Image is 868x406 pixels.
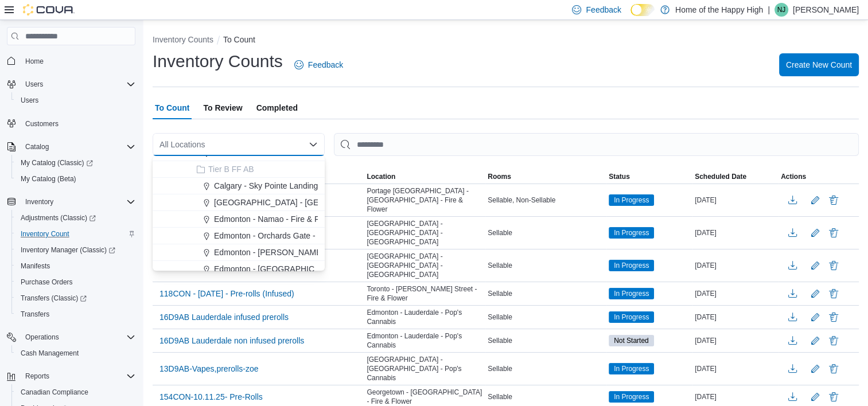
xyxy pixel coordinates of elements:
[367,252,483,279] span: [GEOGRAPHIC_DATA] - [GEOGRAPHIC_DATA] - [GEOGRAPHIC_DATA]
[692,390,779,404] div: [DATE]
[21,54,48,68] a: Home
[808,192,822,209] button: Edit count details
[11,274,140,290] button: Purchase Orders
[485,259,606,272] div: Sellable
[16,172,135,186] span: My Catalog (Beta)
[16,275,77,289] a: Purchase Orders
[774,3,788,17] div: Nissy John
[692,193,779,207] div: [DATE]
[21,77,135,91] span: Users
[485,390,606,404] div: Sellable
[21,261,50,271] span: Manifests
[692,362,779,376] div: [DATE]
[692,226,779,240] div: [DATE]
[2,194,140,210] button: Inventory
[692,259,779,272] div: [DATE]
[21,278,73,287] span: Purchase Orders
[16,227,135,241] span: Inventory Count
[614,260,649,271] span: In Progress
[609,335,654,346] span: Not Started
[609,391,654,403] span: In Progress
[155,332,309,349] button: 16D9AB Lauderdale non infused prerolls
[25,57,44,66] span: Home
[256,96,298,119] span: Completed
[808,224,822,241] button: Edit count details
[11,345,140,361] button: Cash Management
[2,329,140,345] button: Operations
[827,226,840,240] button: Delete
[781,172,806,181] span: Actions
[485,193,606,207] div: Sellable, Non-Sellable
[609,194,654,206] span: In Progress
[11,210,140,226] a: Adjustments (Classic)
[485,362,606,376] div: Sellable
[609,227,654,239] span: In Progress
[367,388,483,406] span: Georgetown - [GEOGRAPHIC_DATA] - Fire & Flower
[21,369,135,383] span: Reports
[630,4,655,16] input: Dark Mode
[786,59,852,71] span: Create New Count
[364,170,485,184] button: Location
[25,80,43,89] span: Users
[11,92,140,108] button: Users
[21,77,48,91] button: Users
[768,3,770,17] p: |
[16,385,135,399] span: Canadian Compliance
[21,229,69,239] span: Inventory Count
[21,369,54,383] button: Reports
[609,363,654,374] span: In Progress
[21,195,135,209] span: Inventory
[367,355,483,382] span: [GEOGRAPHIC_DATA] - [GEOGRAPHIC_DATA] - Pop's Cannabis
[155,96,189,119] span: To Count
[695,172,746,181] span: Scheduled Date
[21,294,87,303] span: Transfers (Classic)
[16,156,135,170] span: My Catalog (Classic)
[21,388,88,397] span: Canadian Compliance
[367,219,483,247] span: [GEOGRAPHIC_DATA] - [GEOGRAPHIC_DATA] - [GEOGRAPHIC_DATA]
[367,284,483,303] span: Toronto - [PERSON_NAME] Street - Fire & Flower
[153,34,859,48] nav: An example of EuiBreadcrumbs
[16,243,120,257] a: Inventory Manager (Classic)
[21,117,63,131] a: Customers
[11,290,140,306] a: Transfers (Classic)
[11,171,140,187] button: My Catalog (Beta)
[485,334,606,348] div: Sellable
[2,139,140,155] button: Catalog
[155,309,293,326] button: 16D9AB Lauderdale infused prerolls
[16,346,83,360] a: Cash Management
[692,310,779,324] div: [DATE]
[485,287,606,300] div: Sellable
[21,96,38,105] span: Users
[16,211,135,225] span: Adjustments (Classic)
[155,285,299,302] button: 118CON - [DATE] - Pre-rolls (Infused)
[159,311,289,323] span: 16D9AB Lauderdale infused prerolls
[16,385,93,399] a: Canadian Compliance
[808,309,822,326] button: Edit count details
[606,170,692,184] button: Status
[827,287,840,300] button: Delete
[692,170,779,184] button: Scheduled Date
[808,388,822,405] button: Edit count details
[16,307,54,321] a: Transfers
[21,349,79,358] span: Cash Management
[827,310,840,324] button: Delete
[159,288,294,299] span: 118CON - [DATE] - Pre-rolls (Infused)
[25,333,59,342] span: Operations
[2,368,140,384] button: Reports
[827,259,840,272] button: Delete
[485,170,606,184] button: Rooms
[290,53,348,76] a: Feedback
[16,211,100,225] a: Adjustments (Classic)
[367,186,483,214] span: Portage [GEOGRAPHIC_DATA] - [GEOGRAPHIC_DATA] - Fire & Flower
[827,193,840,207] button: Delete
[609,311,654,323] span: In Progress
[485,226,606,240] div: Sellable
[21,245,115,255] span: Inventory Manager (Classic)
[21,140,135,154] span: Catalog
[614,195,649,205] span: In Progress
[159,391,263,403] span: 154CON-10.11.25- Pre-Rolls
[308,59,343,71] span: Feedback
[808,285,822,302] button: Edit count details
[2,76,140,92] button: Users
[11,258,140,274] button: Manifests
